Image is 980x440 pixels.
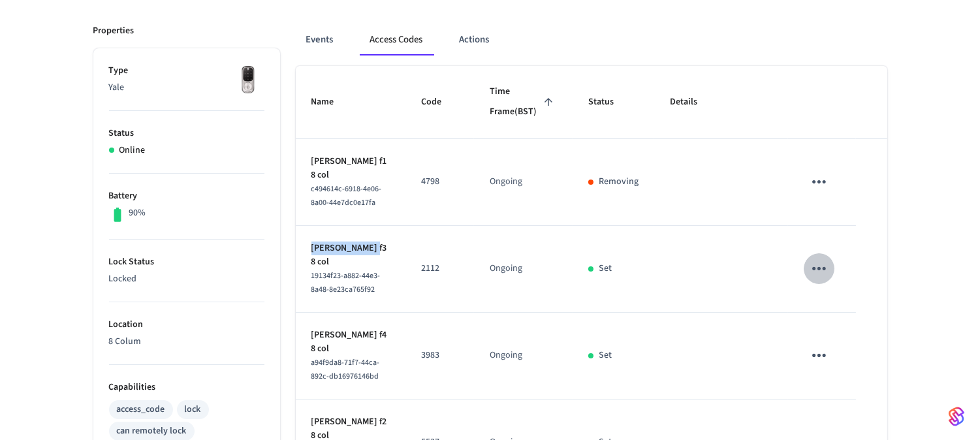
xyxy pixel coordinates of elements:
[109,272,264,286] p: Locked
[311,155,390,182] p: [PERSON_NAME] f1 8 col
[474,139,573,226] td: Ongoing
[360,24,434,55] button: Access Codes
[109,318,264,332] p: Location
[109,127,264,140] p: Status
[296,24,887,55] div: ant example
[949,406,964,427] img: SeamLogoGradient.69752ec5.svg
[670,92,714,112] span: Details
[93,24,134,38] p: Properties
[311,328,390,356] p: [PERSON_NAME] f4 8 col
[185,403,201,416] div: lock
[474,226,573,313] td: Ongoing
[296,24,344,55] button: Events
[449,24,500,55] button: Actions
[599,175,639,189] p: Removing
[109,189,264,203] p: Battery
[109,64,264,78] p: Type
[117,424,187,438] div: can remotely lock
[421,262,458,275] p: 2112
[311,92,351,112] span: Name
[311,357,380,382] span: a94f9da8-71f7-44ca-892c-db16976146bd
[421,175,458,189] p: 4798
[109,255,264,269] p: Lock Status
[421,92,458,112] span: Code
[490,82,558,123] span: Time Frame(BST)
[311,183,382,208] span: c494614c-6918-4e06-8a00-44e7dc0e17fa
[421,349,458,362] p: 3983
[109,81,264,95] p: Yale
[599,262,612,275] p: Set
[129,206,146,220] p: 90%
[599,349,612,362] p: Set
[109,381,264,394] p: Capabilities
[588,92,631,112] span: Status
[119,144,146,157] p: Online
[474,313,573,400] td: Ongoing
[117,403,165,416] div: access_code
[232,64,264,97] img: Yale Assure Touchscreen Wifi Smart Lock, Satin Nickel, Front
[109,335,264,349] p: 8 Colum
[311,242,390,269] p: [PERSON_NAME] f3 8 col
[311,270,381,295] span: 19134f23-a882-44e3-8a48-8e23ca765f92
